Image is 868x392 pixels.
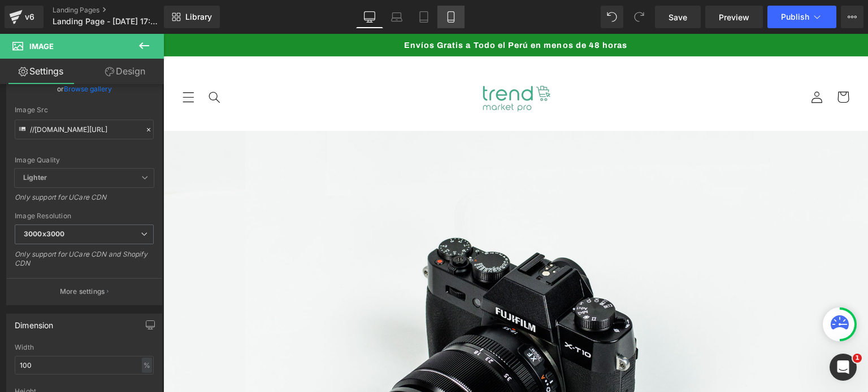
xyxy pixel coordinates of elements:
[15,250,154,275] div: Only support for UCare CDN and Shopify CDN
[7,278,162,305] button: More settings
[12,50,38,76] summary: Menu
[283,34,422,93] a: Trend Market Pro
[705,6,763,28] a: Preview
[356,6,383,28] a: Desktop
[15,193,154,209] div: Only support for UCare CDN
[164,6,220,28] a: New Library
[15,156,154,164] div: Image Quality
[15,212,154,220] div: Image Resolution
[781,12,809,21] span: Publish
[841,6,863,28] button: More
[23,10,37,24] div: v6
[15,120,154,139] input: Link
[53,17,161,26] span: Landing Page - [DATE] 17:54:13
[288,38,418,88] img: Trend Market Pro
[24,230,64,238] b: 3000x3000
[437,6,465,28] a: Mobile
[15,106,154,114] div: Image Src
[241,7,464,16] span: Envíos Gratis a Todo el Perú en menos de 48 horas
[15,356,154,375] input: auto
[383,6,410,28] a: Laptop
[767,6,836,28] button: Publish
[60,287,105,297] p: More settings
[142,358,152,373] div: %
[15,83,154,95] div: or
[410,6,437,28] a: Tablet
[853,354,862,363] span: 1
[601,6,623,28] button: Undo
[15,343,154,351] div: Width
[29,42,54,51] span: Image
[719,11,749,23] span: Preview
[23,173,47,182] b: Lighter
[64,79,112,99] a: Browse gallery
[669,11,687,23] span: Save
[38,50,64,76] summary: Search
[84,59,166,84] a: Design
[53,6,183,15] a: Landing Pages
[15,314,54,330] div: Dimension
[628,6,650,28] button: Redo
[185,12,212,22] span: Library
[830,354,857,381] iframe: Intercom live chat
[5,6,44,28] a: v6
